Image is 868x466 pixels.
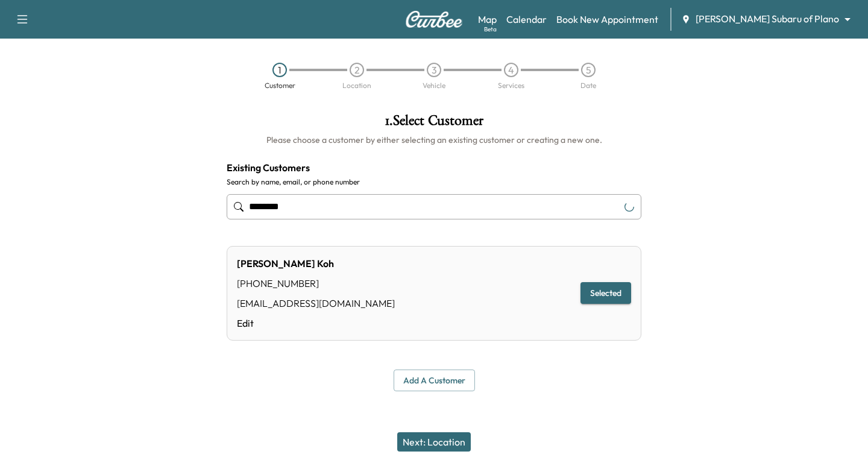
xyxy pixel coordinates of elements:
[394,370,475,392] button: Add a customer
[580,82,596,89] div: Date
[350,63,364,77] div: 2
[484,25,497,34] div: Beta
[227,134,641,146] h6: Please choose a customer by either selecting an existing customer or creating a new one.
[397,432,471,452] button: Next: Location
[237,256,395,271] div: [PERSON_NAME] Koh
[227,160,641,175] h4: Existing Customers
[556,12,658,27] a: Book New Appointment
[581,63,596,77] div: 5
[227,113,641,134] h1: 1 . Select Customer
[478,12,497,27] a: MapBeta
[580,282,631,304] button: Selected
[427,63,441,77] div: 3
[237,296,395,310] div: [EMAIL_ADDRESS][DOMAIN_NAME]
[237,276,395,291] div: [PHONE_NUMBER]
[498,82,524,89] div: Services
[405,11,463,28] img: Curbee Logo
[265,82,295,89] div: Customer
[504,63,518,77] div: 4
[237,316,395,330] a: Edit
[423,82,445,89] div: Vehicle
[342,82,371,89] div: Location
[272,63,287,77] div: 1
[506,12,547,27] a: Calendar
[227,177,641,187] label: Search by name, email, or phone number
[696,12,839,26] span: [PERSON_NAME] Subaru of Plano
